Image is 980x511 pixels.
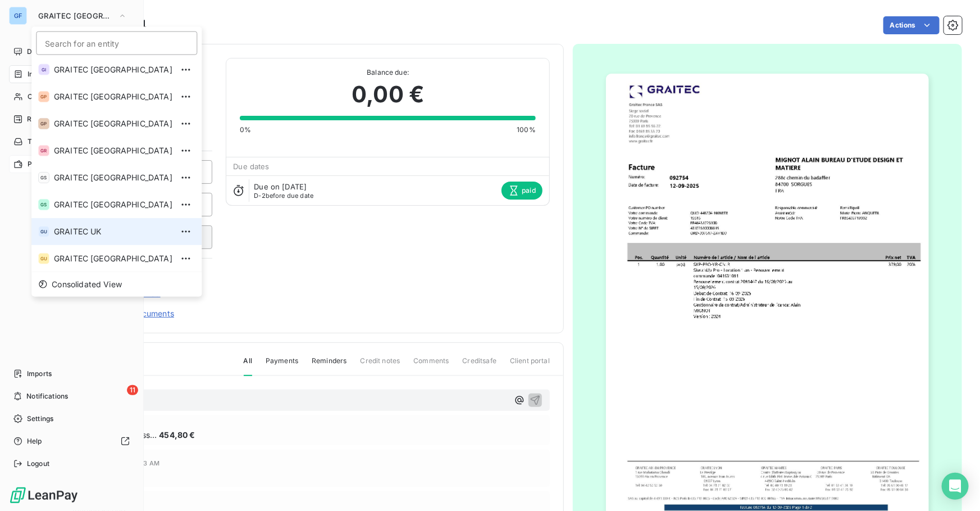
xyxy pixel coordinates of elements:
[54,253,172,264] span: GRAITEC [GEOGRAPHIC_DATA]
[27,47,62,57] span: Dashboard
[38,11,113,20] span: GRAITEC [GEOGRAPHIC_DATA]
[26,391,68,401] span: Notifications
[28,69,54,79] span: Invoices
[510,356,550,375] span: Client portal
[54,64,172,75] span: GRAITEC [GEOGRAPHIC_DATA]
[240,67,536,78] span: Balance due:
[54,199,172,210] span: GRAITEC [GEOGRAPHIC_DATA]
[38,199,49,210] div: GS
[233,162,269,171] span: Due dates
[54,91,172,102] span: GRAITEC [GEOGRAPHIC_DATA]
[159,429,195,441] span: 454,80 €
[254,192,265,200] span: D-2
[127,385,138,395] span: 11
[244,356,252,376] span: All
[266,356,298,375] span: Payments
[361,356,400,375] span: Credit notes
[38,253,49,264] div: GU
[36,31,197,55] input: placeholder
[28,159,60,169] span: Payments
[38,226,49,237] div: GU
[28,92,50,102] span: Clients
[54,118,172,129] span: GRAITEC [GEOGRAPHIC_DATA]
[413,356,449,375] span: Comments
[27,459,49,469] span: Logout
[27,114,62,124] span: Reminders
[502,182,543,200] span: paid
[517,125,536,135] span: 100%
[38,145,49,156] div: GR
[240,125,251,135] span: 0%
[883,16,940,34] button: Actions
[9,486,79,504] img: Logo LeanPay
[27,414,53,424] span: Settings
[27,436,42,446] span: Help
[27,369,52,379] span: Imports
[9,432,134,450] a: Help
[54,226,172,237] span: GRAITEC UK
[54,145,172,156] span: GRAITEC [GEOGRAPHIC_DATA]
[254,192,313,199] span: before due date
[312,356,347,375] span: Reminders
[38,91,49,102] div: GP
[942,473,969,500] div: Open Intercom Messenger
[38,172,49,183] div: GS
[463,356,497,375] span: Creditsafe
[28,137,47,147] span: Tasks
[54,172,172,183] span: GRAITEC [GEOGRAPHIC_DATA]
[9,7,27,25] div: GF
[254,182,307,191] span: Due on [DATE]
[38,64,49,75] div: GI
[38,118,49,129] div: GP
[52,279,122,290] span: Consolidated View
[352,78,424,111] span: 0,00 €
